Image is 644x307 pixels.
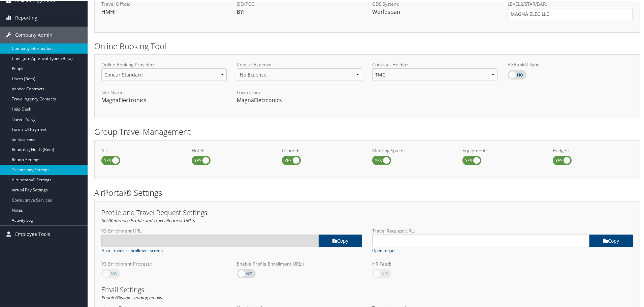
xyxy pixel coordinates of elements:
span: Reporting [15,9,37,26]
label: Air: [101,147,182,153]
p: MagnaElectronics [101,95,227,104]
a: Go to traveler enrollment screen [101,247,163,253]
label: V3 Enrollment URL: [101,227,362,234]
a: copy [319,234,362,246]
label: AirBank® Sync [508,69,526,79]
h2: Online Booking Tool [94,40,640,51]
em: Set/Reference Profile and Travel Request URL's [101,217,195,223]
label: Site Name: [101,88,227,95]
label: Enable Profile Enrollment URL: [237,260,362,267]
label: Equipment: [462,147,543,153]
h3: Email Settings: [101,286,633,293]
p: MagnaElectronics [237,95,362,104]
p: BYF [237,7,362,16]
label: AirBank® Sync: [508,61,633,67]
label: Contract Holder: [372,61,497,67]
label: Travel Request URL: [372,227,633,234]
a: Open request [372,247,398,253]
label: V3 Enrollment Process: [101,260,227,267]
span: Company Admin [15,26,53,43]
label: HR Feed: [372,260,497,267]
label: Meeting Space: [372,147,452,153]
label: Hotel: [192,147,272,153]
span: Employee Tools [15,225,50,242]
p: Worldspan [372,7,497,16]
h3: Profile and Travel Request Settings: [101,209,633,215]
p: HMHF [101,7,227,16]
a: copy [589,234,633,246]
h2: AirPortal® Settings [94,186,640,198]
label: Budget: [553,147,633,153]
label: Ground: [282,147,362,153]
label: Concur Expense: [237,61,362,67]
h2: Group Travel Management [94,125,640,137]
label: Login Clone: [237,88,362,95]
label: Online Booking Provider: [101,61,227,67]
em: Enable/Disable sending emails [101,294,162,300]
